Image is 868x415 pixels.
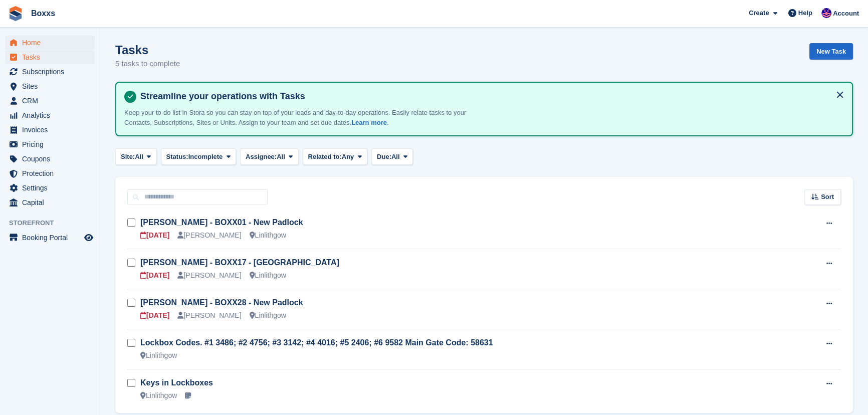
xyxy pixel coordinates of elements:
span: Capital [22,195,82,210]
div: Linlithgow [140,350,177,361]
div: [DATE] [140,230,169,241]
span: Account [833,9,859,19]
span: Sort [821,192,834,202]
span: Coupons [22,152,82,166]
h4: Streamline your operations with Tasks [136,91,844,102]
a: Learn more [351,119,387,126]
span: Tasks [22,50,82,64]
a: Keys in Lockboxes [140,378,213,387]
span: Sites [22,79,82,93]
a: menu [5,195,95,210]
p: Keep your to-do list in Stora so you can stay on top of your leads and day-to-day operations. Eas... [124,108,475,127]
a: [PERSON_NAME] - BOXX28 - New Padlock [140,298,303,307]
span: All [135,152,143,162]
span: Storefront [9,218,100,228]
span: Site: [121,152,135,162]
button: Site: All [115,148,157,165]
div: [DATE] [140,270,169,281]
span: Home [22,36,82,50]
span: Subscriptions [22,65,82,79]
span: Due: [377,152,391,162]
span: Help [798,8,812,18]
a: New Task [809,43,853,60]
div: Linlithgow [250,230,286,241]
button: Status: Incomplete [161,148,236,165]
a: menu [5,123,95,137]
div: [PERSON_NAME] [177,310,241,321]
span: Invoices [22,123,82,137]
button: Due: All [371,148,413,165]
a: menu [5,36,95,50]
span: Any [342,152,354,162]
a: Lockbox Codes. #1 3486; #2 4756; #3 3142; #4 4016; #5 2406; #6 9582 Main Gate Code: 58631 [140,338,493,347]
div: Linlithgow [250,270,286,281]
div: [DATE] [140,310,169,321]
a: menu [5,152,95,166]
a: menu [5,50,95,64]
a: Boxxs [27,5,59,22]
p: 5 tasks to complete [115,58,180,70]
span: All [391,152,400,162]
a: [PERSON_NAME] - BOXX01 - New Padlock [140,218,303,227]
span: Pricing [22,137,82,151]
a: menu [5,231,95,245]
a: menu [5,181,95,195]
a: menu [5,166,95,180]
a: menu [5,65,95,79]
a: menu [5,108,95,122]
span: Create [749,8,769,18]
span: CRM [22,94,82,108]
div: [PERSON_NAME] [177,230,241,241]
span: All [277,152,285,162]
span: Assignee: [246,152,277,162]
a: Preview store [83,232,95,244]
div: Linlithgow [140,390,177,401]
h1: Tasks [115,43,180,57]
div: Linlithgow [250,310,286,321]
img: Jamie Malcolm [821,8,831,18]
img: stora-icon-8386f47178a22dfd0bd8f6a31ec36ba5ce8667c1dd55bd0f319d3a0aa187defe.svg [8,6,23,21]
button: Assignee: All [240,148,299,165]
span: Incomplete [188,152,223,162]
a: menu [5,94,95,108]
span: Status: [166,152,188,162]
a: menu [5,137,95,151]
span: Related to: [308,152,342,162]
span: Analytics [22,108,82,122]
a: [PERSON_NAME] - BOXX17 - [GEOGRAPHIC_DATA] [140,258,339,267]
span: Settings [22,181,82,195]
span: Booking Portal [22,231,82,245]
button: Related to: Any [303,148,367,165]
span: Protection [22,166,82,180]
a: menu [5,79,95,93]
div: [PERSON_NAME] [177,270,241,281]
